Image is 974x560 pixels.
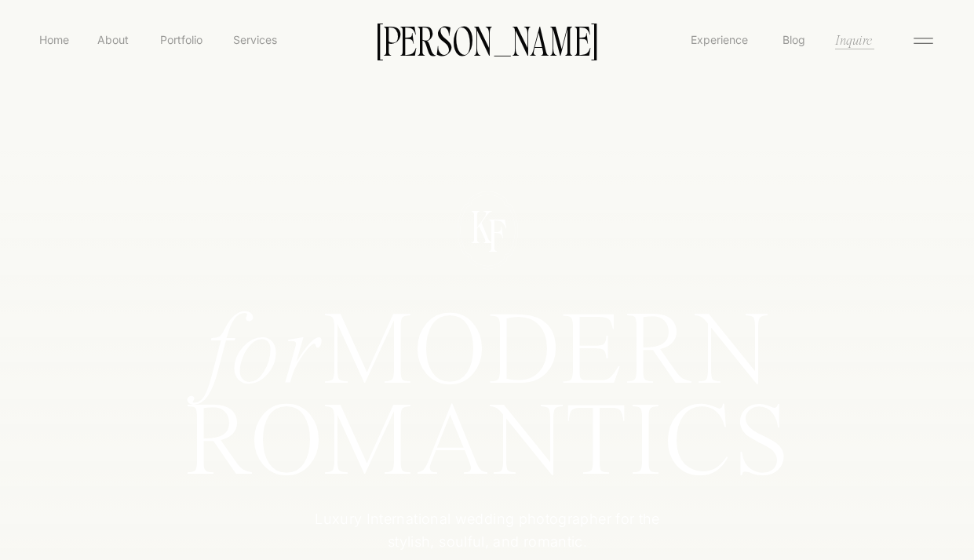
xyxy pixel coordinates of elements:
[95,31,130,47] a: About
[127,401,848,486] h1: ROMANTICS
[352,23,622,56] a: [PERSON_NAME]
[460,205,503,245] p: K
[779,31,808,47] a: Blog
[232,31,278,48] a: Services
[834,31,874,49] a: Inquire
[36,31,72,48] a: Home
[127,310,848,385] h1: MODERN
[205,304,323,407] i: for
[689,31,750,48] a: Experience
[153,31,209,48] a: Portfolio
[476,213,519,253] p: F
[292,508,684,555] p: Luxury International wedding photographer for the stylish, soulful, and romantic.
